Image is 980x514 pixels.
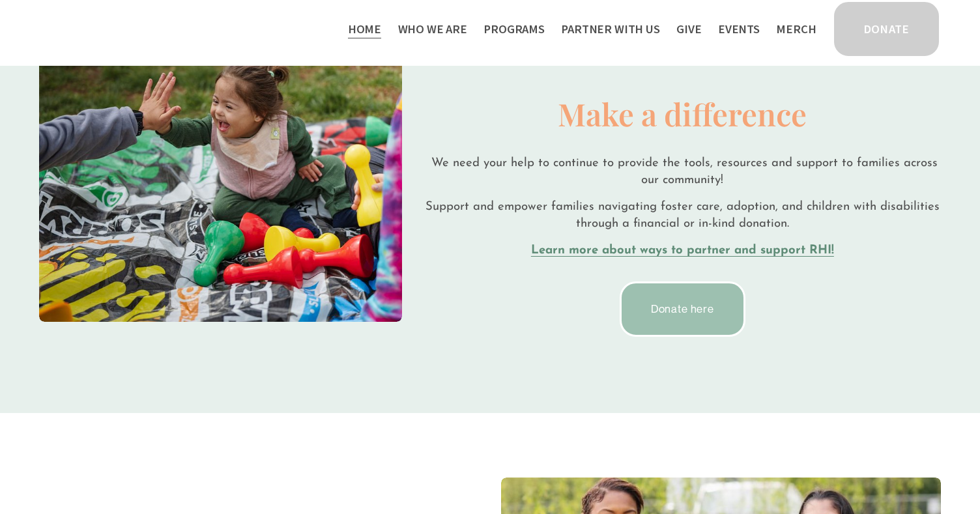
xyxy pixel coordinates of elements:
[483,20,545,39] span: Programs
[398,20,467,39] span: Who We Are
[676,18,701,40] a: Give
[424,155,941,189] p: We need your help to continue to provide the tools, resources and support to families across our ...
[424,199,941,233] p: Support and empower families navigating foster care, adoption, and children with disabilities thr...
[558,93,807,134] span: Make a difference
[776,18,816,40] a: Merch
[398,18,467,40] a: folder dropdown
[531,244,834,257] a: Learn more about ways to partner and support RHI!
[620,281,745,337] a: Donate here
[561,20,659,39] span: Partner With Us
[348,18,381,40] a: Home
[718,18,760,40] a: Events
[483,18,545,40] a: folder dropdown
[561,18,659,40] a: folder dropdown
